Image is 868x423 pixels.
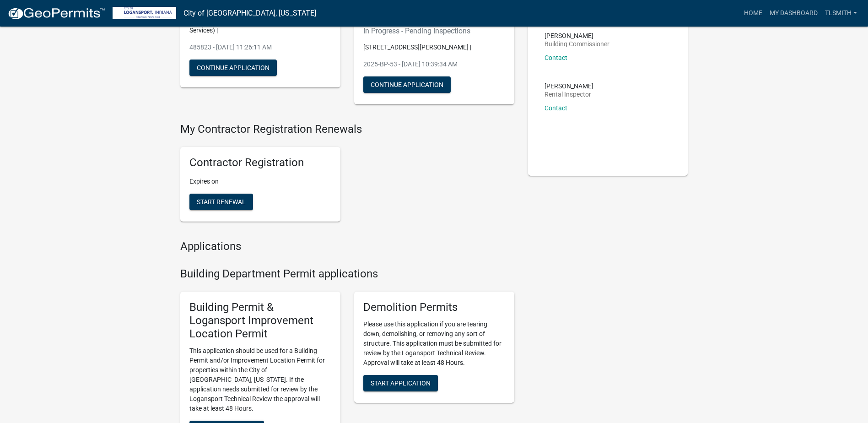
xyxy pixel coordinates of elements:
a: Contact [545,54,567,61]
wm-registration-list-section: My Contractor Registration Renewals [180,123,514,229]
p: 485823 - [DATE] 11:26:11 AM [189,43,331,52]
span: Start Application [371,380,431,387]
p: Please use this application if you are tearing down, demolishing, or removing any sort of structu... [363,320,505,368]
h5: Building Permit & Logansport Improvement Location Permit [189,301,331,340]
p: Rental Inspector [545,91,593,98]
a: City of [GEOGRAPHIC_DATA], [US_STATE] [183,5,316,21]
a: My Dashboard [766,5,821,22]
p: 2025-BP-53 - [DATE] 10:39:34 AM [363,60,505,69]
p: [STREET_ADDRESS][PERSON_NAME] | [363,43,505,52]
button: Continue Application [363,76,451,93]
p: [PERSON_NAME] [545,83,593,89]
button: Start Application [363,375,438,391]
button: Start Renewal [189,194,253,210]
h6: In Progress - Pending Inspections [363,27,505,35]
h5: Contractor Registration [189,156,331,169]
p: [PERSON_NAME] [545,33,609,39]
p: Building Commissioner [545,41,609,47]
button: Continue Application [189,60,277,76]
h4: My Contractor Registration Renewals [180,123,514,136]
a: TLSmith [821,5,861,22]
h5: Demolition Permits [363,301,505,314]
span: Start Renewal [197,198,246,205]
h4: Building Department Permit applications [180,267,514,281]
img: City of Logansport, Indiana [113,7,176,19]
a: Home [740,5,766,22]
a: Contact [545,104,567,112]
h4: Applications [180,240,514,253]
p: This application should be used for a Building Permit and/or Improvement Location Permit for prop... [189,346,331,413]
p: Expires on [189,177,331,186]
